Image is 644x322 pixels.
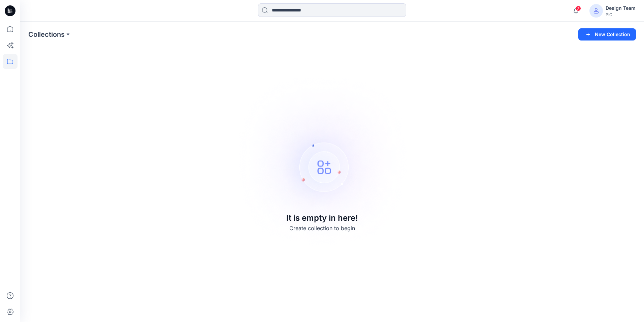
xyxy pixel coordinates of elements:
[578,28,636,41] button: New Collection
[228,67,416,256] img: Empty collections page
[606,4,636,12] div: Design Team
[593,8,599,14] svg: avatar
[286,212,358,224] p: It is empty in here!
[289,224,355,232] p: Create collection to begin
[606,12,636,17] div: PIC
[28,30,65,39] a: Collections
[576,6,581,11] span: 7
